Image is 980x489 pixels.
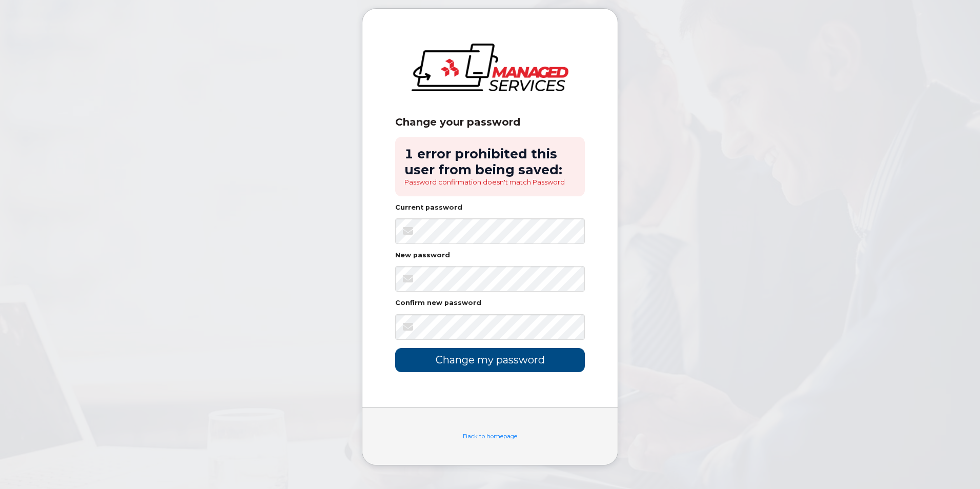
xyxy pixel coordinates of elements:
input: Change my password [395,348,585,372]
h2: 1 error prohibited this user from being saved: [404,146,576,177]
div: Change your password [395,116,585,129]
a: Back to homepage [463,433,517,440]
label: Current password [395,205,462,211]
img: logo-large.png [412,44,568,92]
li: Password confirmation doesn't match Password [404,177,576,187]
label: Confirm new password [395,300,481,307]
label: New password [395,252,450,259]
